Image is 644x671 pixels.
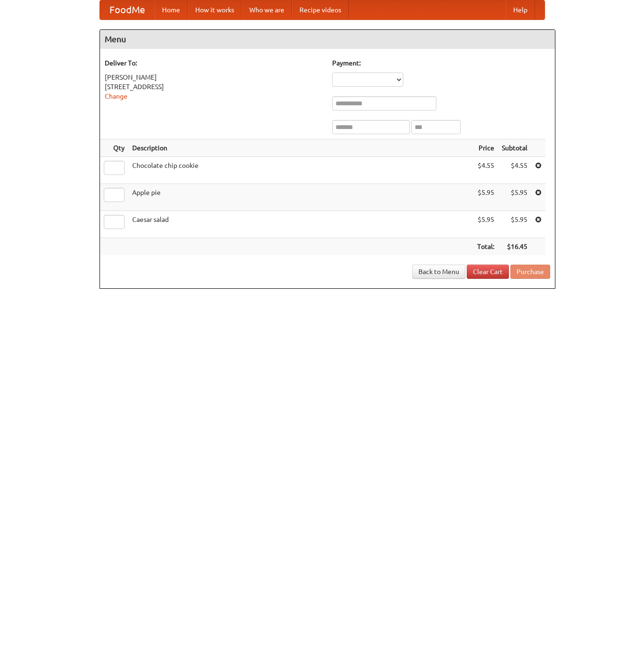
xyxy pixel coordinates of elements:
[498,157,531,184] td: $4.55
[332,58,550,68] h5: Payment:
[498,238,531,256] th: $16.45
[128,184,473,211] td: Apple pie
[473,139,498,157] th: Price
[412,265,465,279] a: Back to Menu
[473,157,498,184] td: $4.55
[128,211,473,238] td: Caesar salad
[128,157,473,184] td: Chocolate chip cookie
[154,0,188,19] a: Home
[128,139,473,157] th: Description
[188,0,242,19] a: How it works
[100,0,154,19] a: FoodMe
[292,0,349,19] a: Recipe videos
[498,139,531,157] th: Subtotal
[473,184,498,211] td: $5.95
[105,58,323,68] h5: Deliver To:
[498,211,531,238] td: $5.95
[105,73,323,82] div: [PERSON_NAME]
[510,265,550,279] button: Purchase
[242,0,292,19] a: Who we are
[473,211,498,238] td: $5.95
[498,184,531,211] td: $5.95
[100,139,128,157] th: Qty
[506,0,535,19] a: Help
[105,92,127,100] a: Change
[473,238,498,256] th: Total:
[467,265,509,279] a: Clear Cart
[100,30,555,49] h4: Menu
[105,82,323,92] div: [STREET_ADDRESS]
